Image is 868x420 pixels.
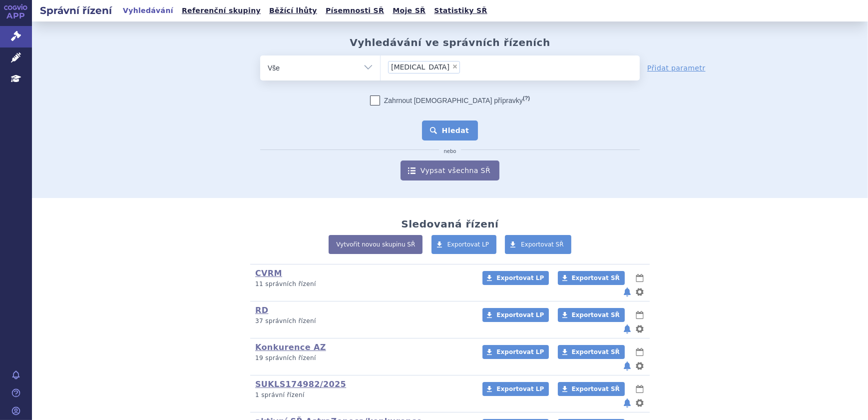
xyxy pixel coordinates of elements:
[622,360,632,372] button: notifikace
[255,305,268,315] a: RD
[255,268,282,278] a: CVRM
[179,4,264,17] a: Referenční skupiny
[572,311,620,318] span: Exportovat SŘ
[401,160,499,180] a: Vypsat všechna SŘ
[635,272,645,284] button: lhůty
[622,323,632,335] button: notifikace
[266,4,320,17] a: Běžící lhůty
[635,397,645,409] button: nastavení
[323,4,387,17] a: Písemnosti SŘ
[255,280,469,288] p: 11 správních řízení
[447,241,489,248] span: Exportovat LP
[496,348,544,355] span: Exportovat LP
[558,308,625,322] a: Exportovat SŘ
[558,345,625,359] a: Exportovat SŘ
[635,309,645,321] button: lhůty
[120,4,176,17] a: Vyhledávání
[431,4,490,17] a: Statistiky SŘ
[635,323,645,335] button: nastavení
[482,271,549,285] a: Exportovat LP
[496,385,544,392] span: Exportovat LP
[523,95,530,101] abbr: (?)
[521,241,564,248] span: Exportovat SŘ
[401,218,498,230] h2: Sledovaná řízení
[572,385,620,392] span: Exportovat SŘ
[505,235,571,254] a: Exportovat SŘ
[350,36,550,48] h2: Vyhledávání ve správních řízeních
[496,274,544,281] span: Exportovat LP
[635,360,645,372] button: nastavení
[422,120,478,140] button: Hledat
[635,286,645,298] button: nastavení
[370,95,530,105] label: Zahrnout [DEMOGRAPHIC_DATA] přípravky
[482,345,549,359] a: Exportovat LP
[255,317,469,325] p: 37 správních řízení
[558,382,625,396] a: Exportovat SŘ
[635,383,645,395] button: lhůty
[622,286,632,298] button: notifikace
[255,354,469,362] p: 19 správních řízení
[255,391,469,399] p: 1 správní řízení
[572,348,620,355] span: Exportovat SŘ
[439,148,461,154] i: nebo
[32,3,120,17] h2: Správní řízení
[496,311,544,318] span: Exportovat LP
[255,342,326,352] a: Konkurence AZ
[390,4,429,17] a: Moje SŘ
[329,235,423,254] a: Vytvořit novou skupinu SŘ
[255,379,346,389] a: SUKLS174982/2025
[572,274,620,281] span: Exportovat SŘ
[463,60,515,73] input: [MEDICAL_DATA]
[432,235,497,254] a: Exportovat LP
[391,63,449,70] span: [MEDICAL_DATA]
[452,63,458,69] span: ×
[482,308,549,322] a: Exportovat LP
[635,346,645,358] button: lhůty
[558,271,625,285] a: Exportovat SŘ
[482,382,549,396] a: Exportovat LP
[622,397,632,409] button: notifikace
[647,63,706,73] a: Přidat parametr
